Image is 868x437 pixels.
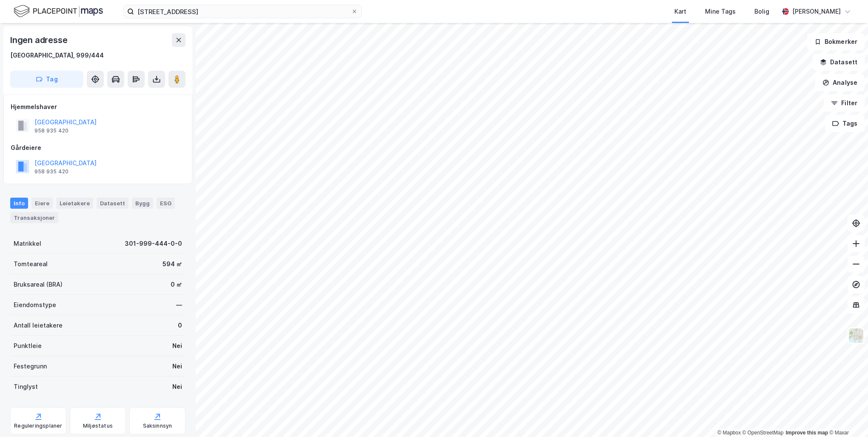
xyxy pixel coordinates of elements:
div: 958 935 420 [34,168,69,175]
a: Mapbox [717,430,741,436]
div: Info [10,198,28,209]
div: 594 ㎡ [163,259,182,269]
div: Nei [172,382,182,392]
div: [GEOGRAPHIC_DATA], 999/444 [10,50,104,60]
input: Søk på adresse, matrikkel, gårdeiere, leietakere eller personer [134,5,351,18]
div: Eiendomstype [14,300,56,310]
div: [PERSON_NAME] [792,6,841,17]
div: Bygg [132,198,153,209]
div: Hjemmelshaver [11,102,185,112]
div: 0 ㎡ [171,279,182,290]
div: 958 935 420 [34,127,69,134]
div: Tomteareal [14,259,48,269]
div: Nei [172,361,182,371]
div: Bruksareal (BRA) [14,279,63,290]
iframe: Chat Widget [825,396,868,437]
div: Saksinnsyn [143,423,172,429]
img: logo.f888ab2527a4732fd821a326f86c7f29.svg [14,4,103,19]
div: Kart [674,6,686,17]
div: Datasett [97,198,128,209]
div: Punktleie [14,341,42,351]
button: Tag [10,71,83,88]
img: Z [848,328,864,344]
div: Antall leietakere [14,320,63,331]
div: Ingen adresse [10,33,69,47]
div: Eiere [31,198,53,209]
div: Tinglyst [14,382,38,392]
a: Improve this map [786,430,828,436]
div: Mine Tags [705,6,736,17]
div: 301-999-444-0-0 [125,239,182,249]
div: Leietakere [56,198,93,209]
div: Matrikkel [14,239,41,249]
div: Reguleringsplaner [14,423,62,429]
button: Tags [825,115,865,132]
div: Miljøstatus [83,423,113,429]
div: Transaksjoner [10,212,58,223]
div: Bolig [754,6,769,17]
div: 0 [178,320,182,331]
div: ESG [157,198,175,209]
a: OpenStreetMap [742,430,784,436]
button: Bokmerker [807,33,865,50]
button: Filter [824,95,865,112]
div: Festegrunn [14,361,47,371]
div: Nei [172,341,182,351]
button: Analyse [815,74,865,91]
div: Gårdeiere [11,143,185,153]
div: Kontrollprogram for chat [825,396,868,437]
button: Datasett [813,54,865,71]
div: — [176,300,182,310]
